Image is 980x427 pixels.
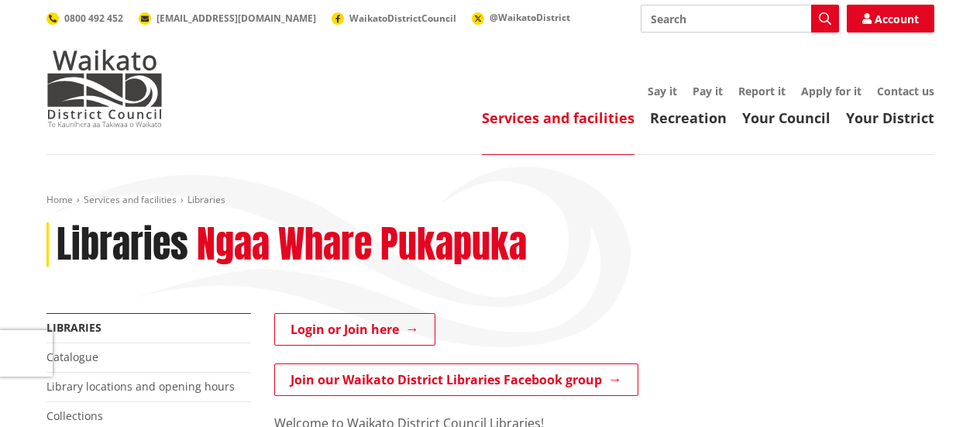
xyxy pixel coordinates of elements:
[57,222,188,267] h1: Libraries
[46,350,98,364] a: Catalogue
[693,84,723,98] a: Pay it
[490,11,570,24] span: @WaikatoDistrict
[846,108,934,127] a: Your District
[641,5,839,33] input: Search input
[46,193,73,206] a: Home
[46,194,934,207] nav: breadcrumb
[156,12,316,25] span: [EMAIL_ADDRESS][DOMAIN_NAME]
[46,320,101,335] a: Libraries
[472,11,570,24] a: @WaikatoDistrict
[46,12,123,25] a: 0800 492 452
[349,12,456,25] span: WaikatoDistrictCouncil
[738,84,786,98] a: Report it
[847,5,934,33] a: Account
[64,12,123,25] span: 0800 492 452
[187,193,225,206] span: Libraries
[482,108,634,127] a: Services and facilities
[650,108,727,127] a: Recreation
[742,108,830,127] a: Your Council
[274,313,435,346] a: Login or Join here
[332,12,456,25] a: WaikatoDistrictCouncil
[46,50,163,127] img: Waikato District Council - Te Kaunihera aa Takiwaa o Waikato
[84,193,177,206] a: Services and facilities
[877,84,934,98] a: Contact us
[274,363,638,396] a: Join our Waikato District Libraries Facebook group
[139,12,316,25] a: [EMAIL_ADDRESS][DOMAIN_NAME]
[197,222,527,267] h2: Ngaa Whare Pukapuka
[648,84,677,98] a: Say it
[801,84,861,98] a: Apply for it
[46,379,235,394] a: Library locations and opening hours
[46,408,103,423] a: Collections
